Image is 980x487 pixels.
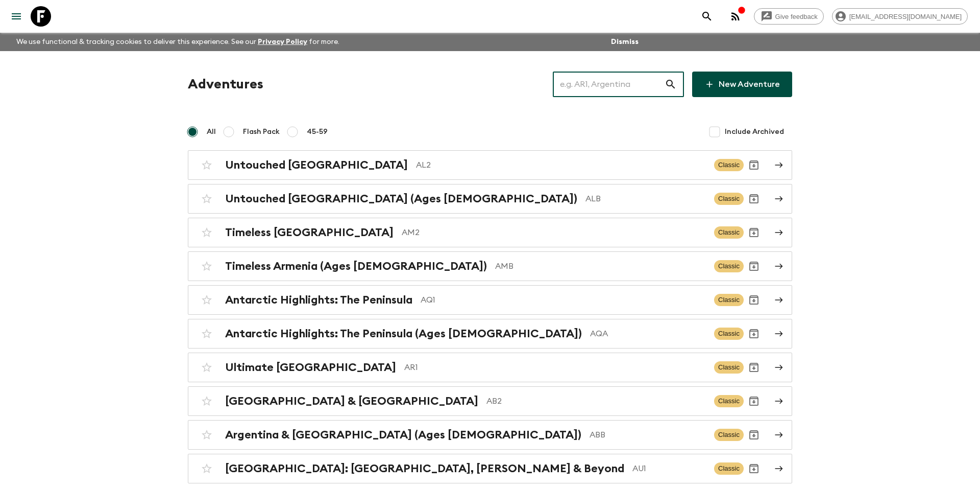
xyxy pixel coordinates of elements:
a: Ultimate [GEOGRAPHIC_DATA]AR1ClassicArchive [188,353,792,382]
span: All [207,127,216,137]
span: Give feedback [770,13,823,20]
input: e.g. AR1, Argentina [553,70,665,99]
button: Archive [744,391,764,411]
a: New Adventure [692,72,792,97]
p: AM2 [402,226,706,239]
button: Archive [744,189,764,209]
a: Antarctic Highlights: The Peninsula (Ages [DEMOGRAPHIC_DATA])AQAClassicArchive [188,319,792,349]
a: Untouched [GEOGRAPHIC_DATA]AL2ClassicArchive [188,150,792,180]
span: Classic [714,159,744,171]
h2: [GEOGRAPHIC_DATA]: [GEOGRAPHIC_DATA], [PERSON_NAME] & Beyond [225,462,624,475]
button: Dismiss [608,35,641,49]
a: Timeless [GEOGRAPHIC_DATA]AM2ClassicArchive [188,218,792,247]
span: Flash Pack [243,127,280,137]
p: AL2 [416,159,706,171]
button: Archive [744,222,764,243]
span: Classic [714,361,744,374]
span: Classic [714,260,744,272]
button: Archive [744,155,764,175]
a: [GEOGRAPHIC_DATA]: [GEOGRAPHIC_DATA], [PERSON_NAME] & BeyondAU1ClassicArchive [188,454,792,483]
button: Archive [744,290,764,310]
span: 45-59 [307,127,328,137]
span: Classic [714,395,744,407]
p: AR1 [404,361,706,374]
a: Timeless Armenia (Ages [DEMOGRAPHIC_DATA])AMBClassicArchive [188,251,792,281]
h2: Timeless [GEOGRAPHIC_DATA] [225,226,394,239]
h2: [GEOGRAPHIC_DATA] & [GEOGRAPHIC_DATA] [225,395,478,408]
p: AQ1 [421,294,706,306]
h2: Untouched [GEOGRAPHIC_DATA] [225,158,408,172]
span: Include Archived [725,127,784,137]
button: menu [6,6,27,27]
span: Classic [714,193,744,205]
a: Antarctic Highlights: The PeninsulaAQ1ClassicArchive [188,285,792,315]
button: Archive [744,357,764,378]
button: Archive [744,425,764,445]
a: Give feedback [754,8,824,25]
a: [GEOGRAPHIC_DATA] & [GEOGRAPHIC_DATA]AB2ClassicArchive [188,386,792,416]
span: Classic [714,462,744,475]
span: Classic [714,294,744,306]
p: ABB [590,429,706,441]
a: Argentina & [GEOGRAPHIC_DATA] (Ages [DEMOGRAPHIC_DATA])ABBClassicArchive [188,420,792,450]
p: We use functional & tracking cookies to deliver this experience. See our for more. [12,33,344,51]
span: Classic [714,429,744,441]
a: Untouched [GEOGRAPHIC_DATA] (Ages [DEMOGRAPHIC_DATA])ALBClassicArchive [188,184,792,214]
span: Classic [714,328,744,340]
button: Archive [744,256,764,276]
p: AU1 [632,462,706,475]
p: AQA [590,328,706,340]
p: ALB [585,193,706,205]
h2: Ultimate [GEOGRAPHIC_DATA] [225,361,396,374]
h1: Adventures [188,74,263,95]
span: [EMAIL_ADDRESS][DOMAIN_NAME] [844,13,967,20]
p: AB2 [486,395,706,407]
button: Archive [744,323,764,344]
div: [EMAIL_ADDRESS][DOMAIN_NAME] [832,8,968,25]
h2: Timeless Armenia (Ages [DEMOGRAPHIC_DATA]) [225,260,487,273]
h2: Argentina & [GEOGRAPHIC_DATA] (Ages [DEMOGRAPHIC_DATA]) [225,428,581,442]
p: AMB [495,260,706,272]
span: Classic [714,226,744,239]
a: Privacy Policy [258,38,307,45]
button: Archive [744,458,764,479]
h2: Antarctic Highlights: The Peninsula [225,293,412,307]
h2: Untouched [GEOGRAPHIC_DATA] (Ages [DEMOGRAPHIC_DATA]) [225,192,577,205]
h2: Antarctic Highlights: The Peninsula (Ages [DEMOGRAPHIC_DATA]) [225,327,582,340]
button: search adventures [697,6,717,27]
